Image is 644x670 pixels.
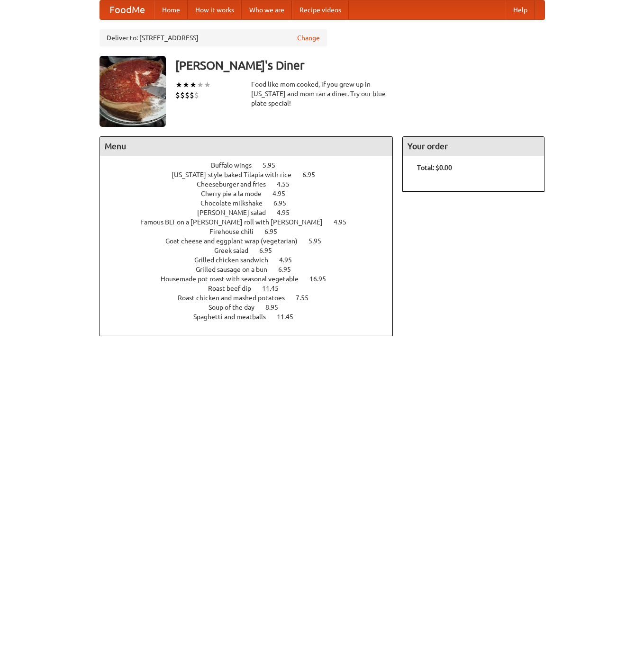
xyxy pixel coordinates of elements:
[417,164,452,171] b: Total: $0.00
[172,171,333,179] a: [US_STATE]-style baked Tilapia with rice 6.95
[214,247,290,254] a: Greek salad 6.95
[190,80,197,90] li: ★
[175,56,545,75] h3: [PERSON_NAME]'s Diner
[309,275,336,283] span: 16.95
[161,275,344,283] a: Housemade pot roast with seasonal vegetable 16.95
[403,137,544,156] h4: Your order
[208,285,261,292] span: Roast beef dip
[178,294,294,302] span: Roast chicken and mashed potatoes
[200,199,304,207] a: Chocolate milkshake 6.95
[194,256,309,264] a: Grilled chicken sandwich 4.95
[209,304,264,311] span: Soup of the day
[197,209,275,216] span: [PERSON_NAME] salad
[193,313,275,321] span: Spaghetti and meatballs
[251,80,393,108] div: Food like mom cooked, if you grew up in [US_STATE] and mom ran a diner. Try our blue plate special!
[259,247,281,254] span: 6.95
[188,0,242,19] a: How it works
[193,313,311,321] a: Spaghetti and meatballs 11.45
[242,0,292,19] a: Who we are
[334,218,356,226] span: 4.95
[211,161,293,169] a: Buffalo wings 5.95
[277,209,299,216] span: 4.95
[175,90,180,100] li: $
[265,304,288,311] span: 8.95
[196,266,308,273] a: Grilled sausage on a bun 6.95
[165,237,339,245] a: Goat cheese and eggplant wrap (vegetarian) 5.95
[214,247,258,254] span: Greek salad
[204,80,211,90] li: ★
[277,313,303,321] span: 11.45
[208,285,296,292] a: Roast beef dip 11.45
[185,90,190,100] li: $
[264,228,287,235] span: 6.95
[278,266,300,273] span: 6.95
[100,0,154,19] a: FoodMe
[182,80,190,90] li: ★
[197,80,204,90] li: ★
[297,33,320,43] a: Change
[175,80,182,90] li: ★
[165,237,307,245] span: Goat cheese and eggplant wrap (vegetarian)
[272,190,295,197] span: 4.95
[190,90,194,100] li: $
[172,171,301,179] span: [US_STATE]-style baked Tilapia with rice
[292,0,349,19] a: Recipe videos
[194,256,278,264] span: Grilled chicken sandwich
[263,161,285,169] span: 5.95
[140,218,364,226] a: Famous BLT on a [PERSON_NAME] roll with [PERSON_NAME] 4.95
[197,180,307,188] a: Cheeseburger and fries 4.55
[197,209,307,216] a: [PERSON_NAME] salad 4.95
[201,190,303,197] a: Cherry pie a la mode 4.95
[302,171,325,179] span: 6.95
[209,304,296,311] a: Soup of the day 8.95
[197,180,275,188] span: Cheeseburger and fries
[296,294,318,302] span: 7.55
[308,237,331,245] span: 5.95
[279,256,301,264] span: 4.95
[100,29,327,46] div: Deliver to: [STREET_ADDRESS]
[140,218,332,226] span: Famous BLT on a [PERSON_NAME] roll with [PERSON_NAME]
[277,180,299,188] span: 4.55
[201,190,271,197] span: Cherry pie a la mode
[161,275,308,283] span: Housemade pot roast with seasonal vegetable
[209,228,295,235] a: Firehouse chili 6.95
[154,0,188,19] a: Home
[273,199,296,207] span: 6.95
[506,0,535,19] a: Help
[200,199,272,207] span: Chocolate milkshake
[211,161,261,169] span: Buffalo wings
[194,90,199,100] li: $
[100,56,166,127] img: angular.jpg
[209,228,263,235] span: Firehouse chili
[262,285,288,292] span: 11.45
[196,266,277,273] span: Grilled sausage on a bun
[180,90,185,100] li: $
[100,137,393,156] h4: Menu
[178,294,326,302] a: Roast chicken and mashed potatoes 7.55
